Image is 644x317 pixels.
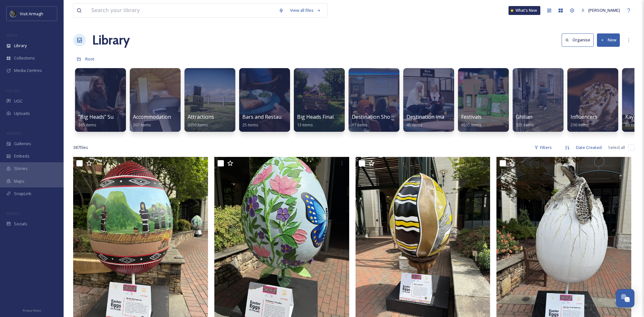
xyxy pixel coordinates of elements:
a: View all files [287,4,324,17]
span: Library [14,43,27,49]
span: Embeds [14,153,30,159]
span: Collections [14,55,35,61]
span: Maps [14,178,24,184]
span: Privacy Policy [23,308,41,313]
span: Big Heads Final Videos [297,113,351,120]
a: Influencers210 items [571,114,597,128]
button: Open Chat [616,289,634,307]
span: Festivals [461,113,481,120]
a: Accommodation207 items [133,114,171,128]
span: 13 items [297,122,313,128]
span: 387 file s [73,144,88,151]
span: Destination imagery [406,113,455,120]
span: Accommodation [133,113,171,120]
a: Big Heads Final Videos13 items [297,114,351,128]
span: 45 items [406,122,422,128]
span: "Big Heads" Summer Content 2025 [78,113,161,120]
button: Organise [562,33,594,46]
span: Destination Showcase, The Alex, [DATE] [352,113,447,120]
span: SnapLink [14,191,31,197]
a: [PERSON_NAME] [578,4,623,17]
span: 25 items [242,122,258,128]
a: Festivals6935 items [461,114,481,128]
img: THE-FIRST-PLACE-VISIT-ARMAGH.COM-BLACK.jpg [10,11,17,17]
span: WIDGETS [6,131,21,136]
span: 89 items [625,122,641,128]
span: Root [85,56,94,62]
span: MEDIA [6,33,17,38]
div: Filters [531,141,555,154]
span: 17 items [352,122,368,128]
a: Ghilian335 items [516,114,534,128]
span: SOCIALS [6,211,19,216]
span: Select all [608,144,625,151]
span: Influencers [571,113,597,120]
span: 6935 items [461,122,481,128]
span: 210 items [571,122,589,128]
span: Media Centres [14,67,42,74]
a: Bars and Restaurants25 items [242,114,294,128]
span: Bars and Restaurants [242,113,294,120]
span: Galleries [14,141,31,147]
span: Stories [14,166,28,172]
span: UGC [14,98,23,104]
a: Root [85,55,94,63]
span: Attractions [188,113,214,120]
a: Privacy Policy [23,306,41,314]
a: What's New [509,6,540,15]
a: Destination Showcase, The Alex, [DATE]17 items [352,114,447,128]
span: 207 items [133,122,151,128]
div: Date Created [573,141,605,154]
a: "Big Heads" Summer Content 2025365 items [78,114,161,128]
a: Organise [562,33,597,46]
span: Ghilian [516,113,532,120]
span: Uploads [14,110,30,116]
span: [PERSON_NAME] [588,7,620,13]
span: 3250 items [188,122,208,128]
span: 365 items [78,122,96,128]
input: Search your library [88,4,275,18]
span: Visit Armagh [20,11,43,17]
span: Socials [14,221,27,227]
a: Attractions3250 items [188,114,214,128]
button: New [597,33,620,46]
span: COLLECT [6,88,20,93]
a: Library [92,31,130,50]
span: 335 items [516,122,534,128]
a: Destination imagery45 items [406,114,455,128]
